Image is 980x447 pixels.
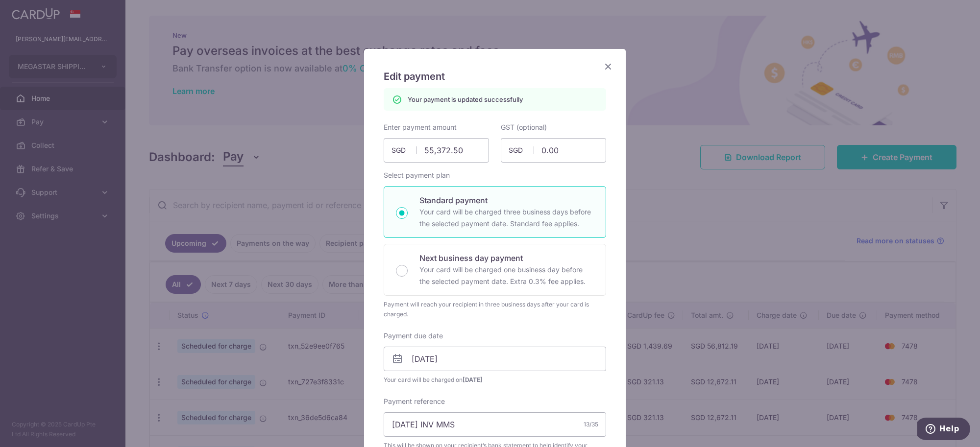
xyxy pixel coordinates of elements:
[463,376,483,383] span: [DATE]
[419,206,594,230] p: Your card will be charged three business days before the selected payment date. Standard fee appl...
[384,170,450,180] label: Select payment plan
[384,375,606,385] span: Your card will be charged on
[584,420,598,429] div: 13/35
[419,252,594,264] p: Next business day payment
[384,300,606,319] div: Payment will reach your recipient in three business days after your card is charged.
[419,194,594,206] p: Standard payment
[501,138,606,163] input: 0.00
[384,397,445,406] label: Payment reference
[602,61,614,72] button: Close
[384,138,489,163] input: 0.00
[384,347,606,371] input: DD / MM / YYYY
[509,145,534,155] span: SGD
[384,331,443,341] label: Payment due date
[501,122,547,132] label: GST (optional)
[408,94,523,104] p: Your payment is updated successfully
[384,69,606,84] h5: Edit payment
[384,122,457,132] label: Enter payment amount
[392,145,417,155] span: SGD
[419,264,594,287] p: Your card will be charged one business day before the selected payment date. Extra 0.3% fee applies.
[917,418,970,442] iframe: Opens a widget where you can find more information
